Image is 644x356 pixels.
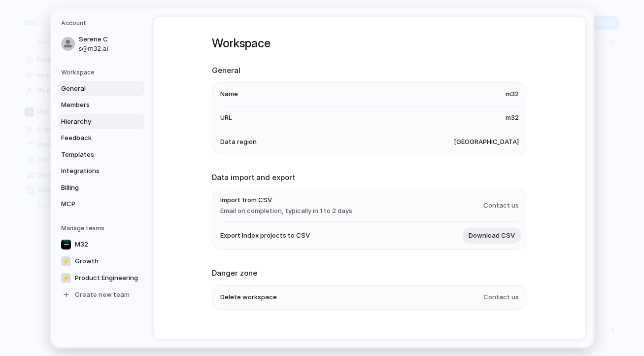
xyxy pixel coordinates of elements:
[61,68,144,77] h5: Workspace
[61,273,71,283] div: ⚡
[61,183,124,193] span: Billing
[79,44,142,53] span: s@m32.ai
[212,268,527,279] h2: Danger zone
[61,256,71,266] div: ⚡
[61,19,144,28] h5: Account
[454,137,519,147] span: [GEOGRAPHIC_DATA]
[58,180,144,196] a: Billing
[58,196,144,212] a: MCP
[58,270,144,286] a: ⚡Product Engineering
[220,206,352,216] span: Email on completion, typically in 1 to 2 days
[61,133,124,143] span: Feedback
[212,35,527,52] h1: Workspace
[58,163,144,179] a: Integrations
[506,89,519,99] span: m32
[58,130,144,146] a: Feedback
[58,97,144,113] a: Members
[220,113,232,123] span: URL
[79,35,142,44] span: Serene C
[220,292,277,302] span: Delete workspace
[58,147,144,163] a: Templates
[483,201,519,211] span: Contact us
[61,100,124,110] span: Members
[506,113,519,123] span: m32
[58,114,144,130] a: Hierarchy
[220,195,352,205] span: Import from CSV
[58,237,144,252] a: M32
[61,224,144,233] h5: Manage teams
[463,228,521,244] button: Download CSV
[212,172,527,183] h2: Data import and export
[483,292,519,302] span: Contact us
[220,137,257,147] span: Data region
[61,150,124,160] span: Templates
[58,287,144,303] a: Create new team
[75,240,88,249] span: M32
[61,84,124,94] span: General
[58,81,144,97] a: General
[75,290,130,300] span: Create new team
[75,256,99,266] span: Growth
[75,273,138,283] span: Product Engineering
[469,231,515,241] span: Download CSV
[61,166,124,176] span: Integrations
[61,199,124,209] span: MCP
[58,32,144,56] a: Serene Cs@m32.ai
[220,89,238,99] span: Name
[61,117,124,127] span: Hierarchy
[212,65,527,76] h2: General
[220,231,310,241] span: Export Index projects to CSV
[58,253,144,269] a: ⚡Growth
